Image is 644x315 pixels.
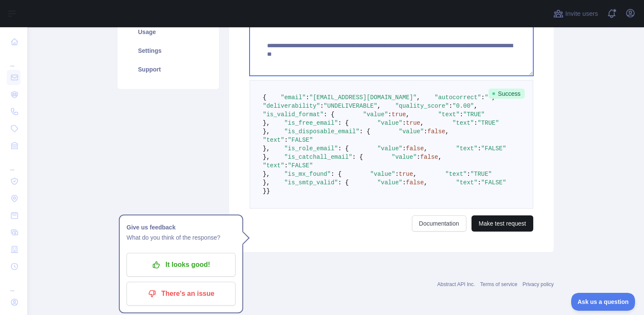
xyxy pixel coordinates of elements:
a: Support [128,60,209,79]
span: }, [263,154,270,160]
span: } [266,188,270,195]
span: "text" [452,120,474,126]
span: "FALSE" [481,145,506,152]
span: : [388,111,391,118]
span: "value" [363,111,388,118]
span: "FALSE" [481,179,506,186]
span: : { [352,154,363,160]
span: "text" [456,145,477,152]
a: Privacy policy [523,281,554,287]
span: : { [331,171,342,178]
span: "text" [456,179,477,186]
span: : [284,137,287,143]
span: "autocorrect" [434,94,481,101]
span: }, [263,128,270,135]
span: true [391,111,406,118]
span: : { [338,145,348,152]
span: false [406,145,424,152]
span: "text" [263,137,284,143]
span: "is_catchall_email" [284,154,352,160]
span: : [284,162,287,169]
h1: Give us feedback [126,222,236,232]
a: Settings [128,41,209,60]
span: : [477,179,481,186]
span: : [449,103,452,109]
span: : { [324,111,334,118]
span: : [467,171,470,178]
span: "value" [399,128,424,135]
span: : [306,94,309,101]
a: Usage [128,23,209,41]
p: What do you think of the response? [126,232,236,243]
span: "value" [392,154,417,160]
span: "" [485,94,492,101]
span: : { [338,120,348,126]
span: : [417,154,420,160]
span: : [395,171,399,178]
span: Invite users [565,9,598,19]
span: : [481,94,485,101]
span: "text" [446,171,467,178]
span: , [377,103,381,109]
span: : { [359,128,370,135]
span: }, [263,120,270,126]
span: "quality_score" [395,103,449,109]
div: ... [7,276,20,293]
span: , [420,120,424,126]
span: , [424,145,427,152]
span: true [406,120,420,126]
span: "is_valid_format" [263,111,324,118]
span: "text" [263,162,284,169]
span: { [263,94,266,101]
span: "is_mx_found" [284,171,331,178]
span: , [413,171,417,178]
span: "TRUE" [477,120,499,126]
span: : [460,111,463,118]
span: Success [489,89,525,99]
span: , [417,94,420,101]
span: } [263,188,266,195]
span: "value" [377,120,402,126]
span: : [402,179,406,186]
span: , [438,154,442,160]
span: "FALSE" [288,162,313,169]
span: false [406,179,424,186]
span: "email" [281,94,306,101]
a: Documentation [412,215,466,232]
span: }, [263,145,270,152]
span: : [402,145,406,152]
span: "is_role_email" [284,145,338,152]
span: "TRUE" [470,171,492,178]
span: "value" [370,171,395,178]
div: ... [7,155,20,172]
div: ... [7,51,20,68]
span: false [428,128,446,135]
span: "FALSE" [288,137,313,143]
span: "[EMAIL_ADDRESS][DOMAIN_NAME]" [309,94,417,101]
span: "deliverability" [263,103,320,109]
span: : [474,120,477,126]
span: : [424,128,427,135]
span: "is_smtp_valid" [284,179,338,186]
span: , [424,179,427,186]
span: "value" [377,179,402,186]
span: : [320,103,323,109]
button: Make test request [471,215,533,232]
span: true [399,171,413,178]
span: : { [338,179,348,186]
span: }, [263,179,270,186]
button: Invite users [552,7,600,20]
a: Abstract API Inc. [437,281,475,287]
span: "is_free_email" [284,120,338,126]
span: , [406,111,409,118]
span: , [474,103,477,109]
span: : [402,120,406,126]
span: "0.00" [452,103,474,109]
span: }, [263,171,270,178]
span: "TRUE" [463,111,485,118]
span: "text" [438,111,460,118]
span: "UNDELIVERABLE" [324,103,377,109]
span: "is_disposable_email" [284,128,359,135]
iframe: Toggle Customer Support [571,293,635,311]
span: : [477,145,481,152]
